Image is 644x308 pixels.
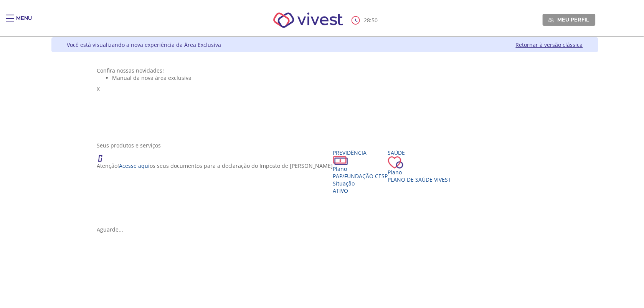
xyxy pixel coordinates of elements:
div: Plano [388,169,451,176]
span: Plano de Saúde VIVEST [388,176,451,183]
span: Manual da nova área exclusiva [112,74,192,81]
a: Retornar à versão clássica [516,41,583,48]
a: Previdência PlanoPAP/Fundação CESP SituaçãoAtivo [333,149,388,194]
div: Saúde [388,149,451,156]
p: Atenção! os seus documentos para a declaração do Imposto de [PERSON_NAME] [97,162,333,169]
div: : [352,16,379,25]
div: Plano [333,165,388,172]
img: ico_dinheiro.png [333,156,348,165]
div: Aguarde... [97,226,553,233]
section: <span lang="pt-BR" dir="ltr">Visualizador do Conteúdo da Web</span> 1 [97,67,553,134]
img: Vivest [265,4,352,36]
span: PAP/Fundação CESP [333,172,388,180]
span: 28 [364,17,370,24]
a: Meu perfil [543,14,596,25]
div: Você está visualizando a nova experiência da Área Exclusiva [67,41,221,48]
a: Acesse aqui [119,162,150,169]
section: <span lang="en" dir="ltr">ProdutosCard</span> [97,142,553,233]
div: Previdência [333,149,388,156]
img: Meu perfil [548,17,554,23]
img: ico_coracao.png [388,156,403,169]
span: Meu perfil [558,16,590,23]
div: Situação [333,180,388,187]
span: 50 [372,17,378,24]
div: Menu [16,15,32,30]
span: Ativo [333,187,348,194]
a: Saúde PlanoPlano de Saúde VIVEST [388,149,451,183]
div: Confira nossas novidades! [97,67,553,74]
span: X [97,85,100,93]
img: ico_atencao.png [97,149,110,162]
div: Seus produtos e serviços [97,142,553,149]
